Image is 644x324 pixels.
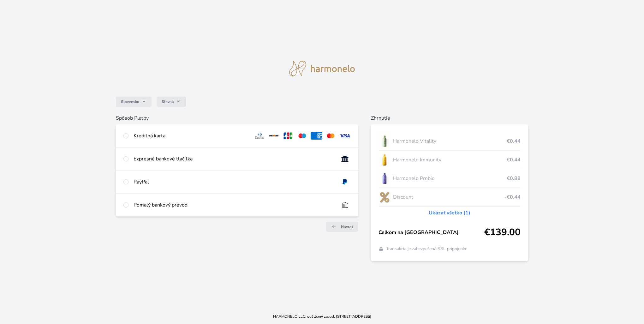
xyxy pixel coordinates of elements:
[162,99,174,104] span: Slovak
[268,132,280,140] img: discover.svg
[311,132,322,140] img: amex.svg
[386,246,468,252] span: Transakcia je zabezpečená SSL pripojením
[504,193,521,201] span: -€0.44
[121,99,139,104] span: Slovensko
[379,189,391,205] img: discount-lo.png
[339,201,351,209] img: bankTransfer_IBAN.svg
[116,114,358,122] h6: Spôsob Platby
[116,97,152,107] button: Slovensko
[134,201,334,209] div: Pomalý bankový prevod
[282,132,294,140] img: jcb.svg
[393,156,507,164] span: Harmonelo Immunity
[339,178,351,186] img: paypal.svg
[296,132,308,140] img: maestro.svg
[507,156,521,164] span: €0.44
[339,132,351,140] img: visa.svg
[507,175,521,182] span: €0.88
[379,133,391,149] img: CLEAN_VITALITY_se_stinem_x-lo.jpg
[326,222,358,232] a: Návrat
[429,209,470,217] a: Ukázať všetko (1)
[134,178,334,186] div: PayPal
[325,132,337,140] img: mc.svg
[484,227,521,238] span: €139.00
[289,61,355,76] img: logo.svg
[393,137,507,145] span: Harmonelo Vitality
[134,132,249,140] div: Kreditná karta
[254,132,265,140] img: diners.svg
[507,137,521,145] span: €0.44
[134,155,334,163] div: Expresné bankové tlačítka
[379,229,485,236] span: Celkom na [GEOGRAPHIC_DATA]
[393,193,505,201] span: Discount
[341,224,353,229] span: Návrat
[393,175,507,182] span: Harmonelo Probio
[371,114,528,122] h6: Zhrnutie
[157,97,186,107] button: Slovak
[379,152,391,168] img: IMMUNITY_se_stinem_x-lo.jpg
[379,171,391,186] img: CLEAN_PROBIO_se_stinem_x-lo.jpg
[339,155,351,163] img: onlineBanking_SK.svg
